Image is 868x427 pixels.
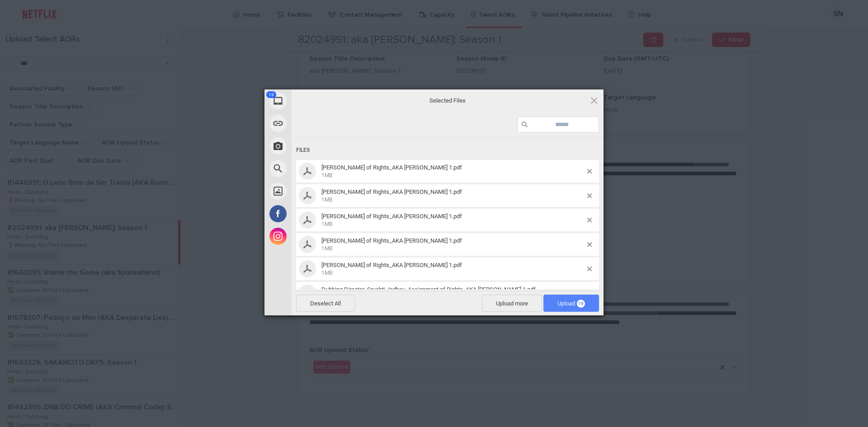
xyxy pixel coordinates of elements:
span: Aadityaraj Sharma_Assignment of Rights_AKA Charlie Sheen_Season 1.pdf [319,164,587,179]
div: Facebook [264,202,373,225]
span: 1MB [321,221,332,227]
span: 1MB [321,245,332,252]
div: Web Search [264,157,373,180]
span: Dhanesh Gopalakrishnan_Assignment of Rights_AKA Charlie Sheen_Season 1.pdf [319,262,587,277]
span: [PERSON_NAME] of Rights_AKA [PERSON_NAME] 1.pdf [321,188,462,195]
span: Arvind Mehra_Assignment of Rights_AKA Charlie Sheen_Season 1.pdf [319,213,587,228]
span: Barkha Swaroop Saxena_Assignment of Rights_AKA Charlie Sheen_Season 1.pdf [319,237,587,252]
span: Upload [557,300,585,307]
div: Instagram [264,225,373,248]
span: Selected Files [357,96,538,104]
div: Files [296,142,599,159]
div: Link (URL) [264,112,373,135]
span: [PERSON_NAME] of Rights_AKA [PERSON_NAME] 1.pdf [321,237,462,244]
span: Dubbing Director_Srushti Jadhav_Assignment of Rights_AKA [PERSON_NAME] 1.pdf [321,286,536,293]
span: 19 [266,91,276,98]
span: Upload [543,295,599,312]
span: [PERSON_NAME] of Rights_AKA [PERSON_NAME] 1.pdf [321,213,462,220]
span: 19 [577,300,585,308]
span: Dubbing Director_Srushti Jadhav_Assignment of Rights_AKA Charlie Sheen_Season 1.pdf [319,286,587,301]
span: 1MB [321,172,332,178]
span: 1MB [321,270,332,276]
div: Unsplash [264,180,373,202]
span: [PERSON_NAME] of Rights_AKA [PERSON_NAME] 1.pdf [321,164,462,171]
span: 1MB [321,197,332,203]
div: Take Photo [264,135,373,157]
span: Anil Dutt_Assignment of Rights_AKA Charlie Sheen_Season 1.pdf [319,188,587,203]
span: Click here or hit ESC to close picker [589,95,599,105]
span: Upload more [482,295,542,312]
span: Deselect All [296,295,355,312]
span: [PERSON_NAME] of Rights_AKA [PERSON_NAME] 1.pdf [321,262,462,268]
div: My Device [264,89,373,112]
